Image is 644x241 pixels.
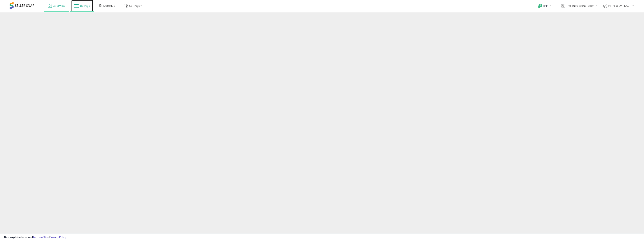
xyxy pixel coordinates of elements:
[608,4,631,8] span: Hi [PERSON_NAME]
[103,4,115,8] span: DataHub
[80,4,90,8] span: Listings
[566,4,595,8] span: The Third Generation
[53,4,65,8] span: Overview
[538,3,542,8] i: Get Help
[543,4,549,8] span: Help
[535,1,555,12] a: Help
[603,4,634,12] a: Hi [PERSON_NAME]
